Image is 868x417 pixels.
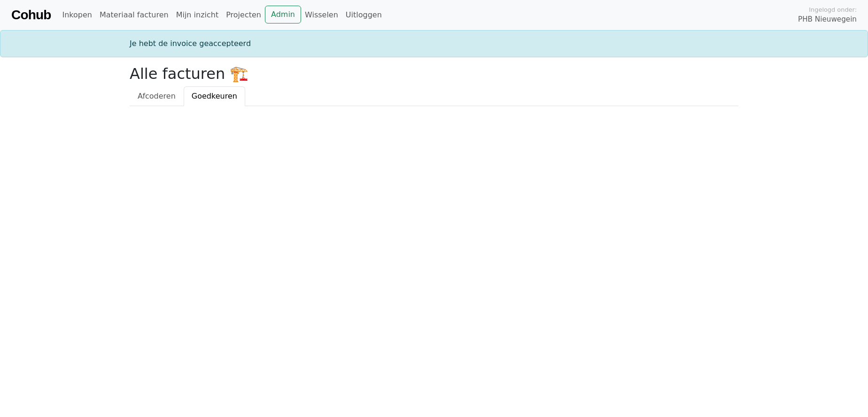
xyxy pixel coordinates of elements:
span: Afcoderen [138,92,176,100]
a: Wisselen [301,6,342,24]
div: Je hebt de invoice geaccepteerd [124,38,744,49]
a: Afcoderen [130,86,184,106]
h2: Alle facturen 🏗️ [130,65,738,83]
a: Materiaal facturen [96,6,172,24]
a: Inkopen [58,6,95,24]
span: Goedkeuren [192,92,237,100]
a: Projecten [222,6,265,24]
a: Cohub [11,4,51,26]
span: PHB Nieuwegein [798,14,857,25]
a: Goedkeuren [184,86,245,106]
a: Mijn inzicht [172,6,223,24]
a: Admin [265,6,301,23]
span: Ingelogd onder: [809,5,857,14]
a: Uitloggen [342,6,386,24]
